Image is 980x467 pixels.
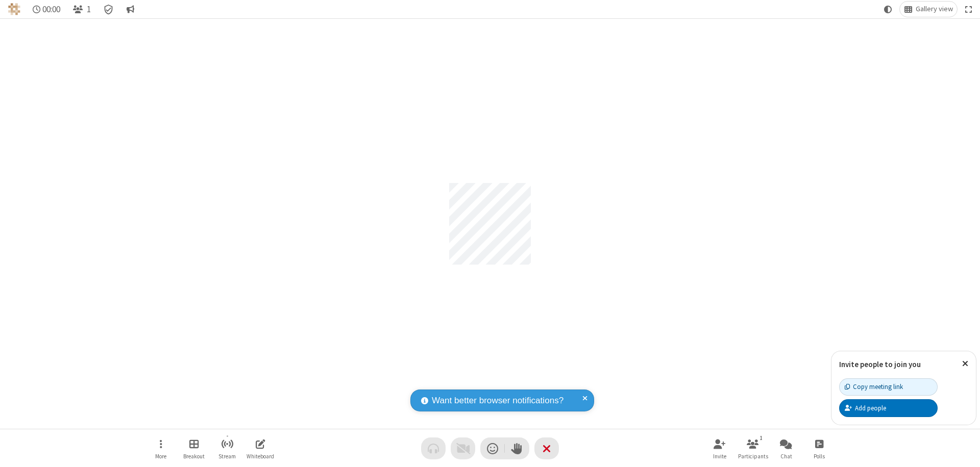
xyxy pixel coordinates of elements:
[183,453,205,459] span: Breakout
[534,437,559,459] button: End or leave meeting
[771,434,801,463] button: Open chat
[804,434,835,463] button: Open poll
[245,434,276,463] button: Open shared whiteboard
[839,378,938,396] button: Copy meeting link
[954,351,976,376] button: Close popover
[839,399,938,417] button: Add people
[179,434,209,463] button: Manage Breakout Rooms
[247,453,274,459] span: Whiteboard
[505,437,529,459] button: Raise hand
[757,433,766,443] div: 1
[29,2,65,17] div: Timer
[212,434,242,463] button: Start streaming
[916,5,953,13] span: Gallery view
[780,453,792,459] span: Chat
[145,434,176,463] button: Open menu
[122,2,138,17] button: Conversation
[87,5,91,14] span: 1
[961,2,976,17] button: Fullscreen
[68,2,95,17] button: Open participant list
[432,394,563,407] span: Want better browser notifications?
[451,437,475,459] button: Video
[421,437,446,459] button: Audio problem - check your Internet connection or call by phone
[839,359,921,369] label: Invite people to join you
[480,437,505,459] button: Send a reaction
[845,382,903,392] div: Copy meeting link
[218,453,236,459] span: Stream
[713,453,726,459] span: Invite
[814,453,825,459] span: Polls
[99,2,118,17] div: Meeting details Encryption enabled
[704,434,735,463] button: Invite participants (⌘+Shift+I)
[738,434,768,463] button: Open participant list
[8,3,20,15] img: QA Selenium DO NOT DELETE OR CHANGE
[880,2,896,17] button: Using system theme
[155,453,166,459] span: More
[42,5,60,14] span: 00:00
[738,453,768,459] span: Participants
[900,2,957,17] button: Change layout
